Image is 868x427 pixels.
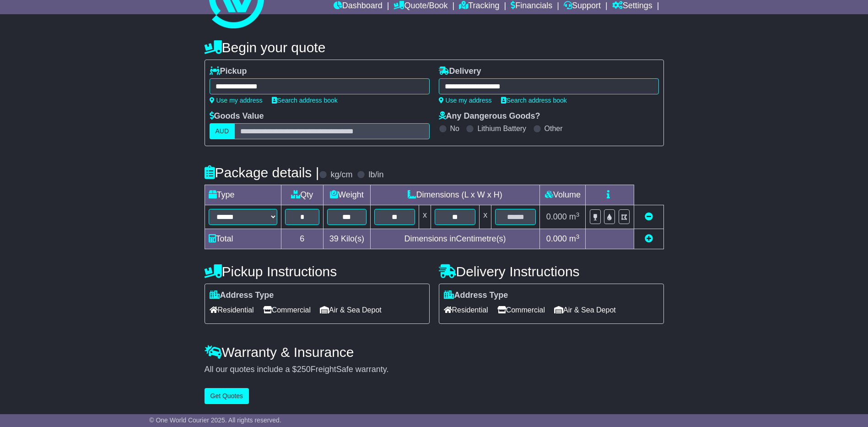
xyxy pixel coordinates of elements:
[540,185,586,205] td: Volume
[554,303,616,317] span: Air & Sea Depot
[210,123,235,139] label: AUD
[419,205,431,229] td: x
[205,388,249,404] button: Get Quotes
[205,40,664,55] h4: Begin your quote
[205,264,430,279] h4: Pickup Instructions
[569,234,580,243] span: m
[439,66,481,77] label: Delivery
[323,185,371,205] td: Weight
[546,212,567,221] span: 0.000
[210,303,254,317] span: Residential
[263,303,311,317] span: Commercial
[450,124,459,133] label: No
[210,111,264,121] label: Goods Value
[330,170,352,180] label: kg/cm
[497,303,545,317] span: Commercial
[645,212,653,221] a: Remove this item
[320,303,382,317] span: Air & Sea Depot
[281,229,323,249] td: 6
[645,234,653,243] a: Add new item
[370,229,540,249] td: Dimensions in Centimetre(s)
[205,345,664,360] h4: Warranty & Insurance
[477,124,526,133] label: Lithium Battery
[205,365,664,375] div: All our quotes include a $ FreightSafe warranty.
[329,234,339,243] span: 39
[210,66,247,77] label: Pickup
[480,205,491,229] td: x
[205,185,281,205] td: Type
[210,290,274,301] label: Address Type
[545,124,563,133] label: Other
[439,111,540,121] label: Any Dangerous Goods?
[444,303,488,317] span: Residential
[205,165,319,180] h4: Package details |
[210,97,263,104] a: Use my address
[323,229,371,249] td: Kilo(s)
[501,97,567,104] a: Search address book
[576,233,580,240] sup: 3
[205,229,281,249] td: Total
[546,234,567,243] span: 0.000
[569,212,580,221] span: m
[370,185,540,205] td: Dimensions (L x W x H)
[439,264,664,279] h4: Delivery Instructions
[272,97,338,104] a: Search address book
[439,97,492,104] a: Use my address
[576,211,580,218] sup: 3
[149,416,281,424] span: © One World Courier 2025. All rights reserved.
[444,290,508,301] label: Address Type
[281,185,323,205] td: Qty
[368,170,383,180] label: lb/in
[297,365,311,374] span: 250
